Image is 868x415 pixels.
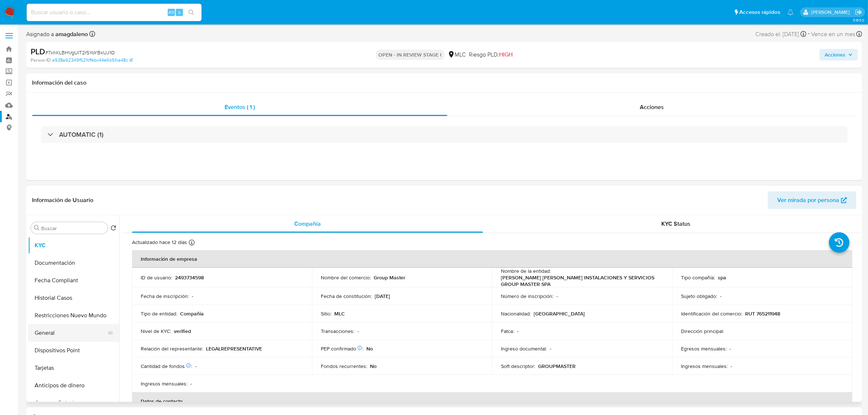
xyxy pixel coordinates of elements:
button: KYC [28,237,119,254]
p: Tipo compañía : [681,274,715,281]
p: Sitio : [321,310,331,317]
p: RUT 765211948 [745,310,780,317]
p: [DATE] [375,293,390,299]
p: - [720,293,721,299]
a: Notificaciones [787,9,794,15]
p: Dirección principal : [681,328,724,334]
span: HIGH [499,50,513,59]
span: Riesgo PLD: [469,51,513,59]
p: Nombre del comercio : [321,274,371,281]
button: Ver mirada por persona [768,191,856,209]
p: Nombre de la entidad : [501,268,551,274]
p: Sujeto obligado : [681,293,717,299]
button: Dispositivos Point [28,342,119,359]
p: GROUPMASTER [538,363,576,369]
p: verified [174,328,191,334]
span: Eventos ( 1 ) [225,103,255,111]
button: Cruces y Relaciones [28,394,119,412]
button: Anticipos de dinero [28,377,119,394]
button: Tarjetas [28,359,119,377]
p: MLC [334,310,345,317]
p: [GEOGRAPHIC_DATA] [534,310,585,317]
span: Vence en un mes [811,30,855,38]
p: ID de usuario : [141,274,172,281]
h3: AUTOMATIC (1) [59,131,104,139]
span: # 7xhKLBHVgUIT2rSYoYBxUJ1O [45,49,115,56]
a: a938a92349f52fcffebc44e6b5fca48c [52,57,133,63]
span: Compañía [294,220,321,228]
p: Identificación del comercio : [681,310,742,317]
p: Ingreso documental : [501,345,547,352]
p: 2493734598 [175,274,204,281]
p: Cantidad de fondos : [141,363,192,369]
p: OPEN - IN REVIEW STAGE I [376,50,445,60]
button: search-icon [184,7,199,18]
p: Número de inscripción : [501,293,553,299]
p: - [556,293,558,299]
p: Ingresos mensuales : [681,363,728,369]
span: Acciones [640,103,664,111]
p: - [731,363,732,369]
span: Acciones [825,49,845,61]
h1: Información de Usuario [32,197,93,204]
p: - [729,345,731,352]
input: Buscar [41,225,105,232]
span: KYC Status [662,220,691,228]
button: Restricciones Nuevo Mundo [28,307,119,324]
p: Compañia [180,310,204,317]
p: - [192,293,193,299]
p: Transacciones : [321,328,354,334]
p: LEGALREPRESENTATIVE [206,345,262,352]
p: - [357,328,359,334]
th: Datos de contacto [132,392,852,410]
p: Egresos mensuales : [681,345,727,352]
b: PLD [31,46,45,57]
span: Asignado a [26,30,88,38]
p: spa [718,274,726,281]
span: s [178,9,180,16]
p: - [550,345,551,352]
div: AUTOMATIC (1) [41,126,848,143]
span: Alt [168,9,174,16]
button: Fecha Compliant [28,272,119,289]
p: Group Master [374,274,405,281]
b: Person ID [31,57,51,63]
a: Salir [855,8,863,16]
button: Documentación [28,254,119,272]
button: Historial Casos [28,289,119,307]
span: Accesos rápidos [739,8,780,16]
p: Ingresos mensuales : [141,380,187,387]
th: Información de empresa [132,250,852,268]
p: Fatca : [501,328,514,334]
p: camilafernanda.paredessaldano@mercadolibre.cl [811,9,852,16]
p: - [190,380,192,387]
p: Actualizado hace 12 días [132,239,187,246]
p: Tipo de entidad : [141,310,177,317]
h1: Información del caso [32,79,856,86]
p: Fecha de inscripción : [141,293,189,299]
p: - [517,328,518,334]
p: PEP confirmado : [321,345,363,352]
b: amagdaleno [54,30,88,38]
button: General [28,324,113,342]
p: Relación del representante : [141,345,203,352]
p: Soft descriptor : [501,363,535,369]
p: Fecha de constitución : [321,293,372,299]
p: Nivel de KYC : [141,328,171,334]
span: Ver mirada por persona [777,191,839,209]
button: Buscar [34,225,40,231]
button: Volver al orden por defecto [110,225,116,233]
p: Fondos recurrentes : [321,363,367,369]
button: Acciones [820,49,858,61]
div: Creado el: [DATE] [755,29,806,39]
p: - [195,363,196,369]
input: Buscar usuario o caso... [27,8,202,17]
span: - [808,29,810,39]
div: MLC [448,51,466,59]
p: Nacionalidad : [501,310,531,317]
p: [PERSON_NAME] [PERSON_NAME] INSTALACIONES Y SERVICIOS GROUP MASTER SPA [501,274,661,287]
p: No [370,363,377,369]
p: No [366,345,373,352]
